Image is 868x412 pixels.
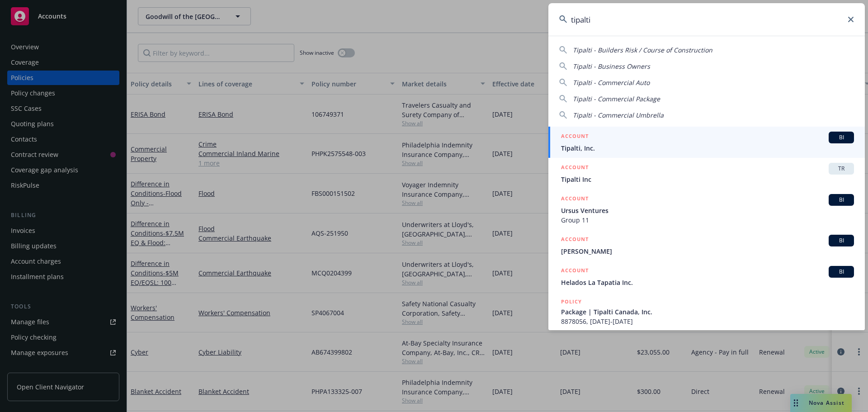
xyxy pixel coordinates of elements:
span: Tipalti - Commercial Package [573,95,660,103]
span: Tipalti, Inc. [561,143,854,153]
a: POLICYPackage | Tipalti Canada, Inc.8878056, [DATE]-[DATE] [548,292,865,331]
h5: ACCOUNT [561,132,589,142]
a: ACCOUNTBITipalti, Inc. [548,127,865,158]
span: Tipalti - Business Owners [573,62,650,71]
span: 8878056, [DATE]-[DATE] [561,317,854,326]
a: ACCOUNTBIHelados La Tapatia Inc. [548,261,865,292]
span: Tipalti Inc [561,175,854,184]
span: [PERSON_NAME] [561,246,854,256]
input: Search... [548,3,865,36]
a: ACCOUNTTRTipalti Inc [548,158,865,189]
span: BI [832,133,850,142]
span: BI [832,268,850,276]
span: Tipalti - Commercial Auto [573,78,650,87]
h5: POLICY [561,297,582,306]
h5: ACCOUNT [561,194,589,205]
span: Group 11 [561,215,854,225]
span: Tipalti - Commercial Umbrella [573,111,664,119]
span: TR [832,165,850,173]
span: Ursus Ventures [561,206,854,215]
span: BI [832,196,850,204]
span: Tipalti - Builders Risk / Course of Construction [573,46,712,54]
span: BI [832,237,850,245]
h5: ACCOUNT [561,235,589,246]
a: ACCOUNTBIUrsus VenturesGroup 11 [548,189,865,230]
span: Package | Tipalti Canada, Inc. [561,307,854,317]
h5: ACCOUNT [561,163,589,174]
a: ACCOUNTBI[PERSON_NAME] [548,230,865,261]
h5: ACCOUNT [561,266,589,277]
span: Helados La Tapatia Inc. [561,278,854,287]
